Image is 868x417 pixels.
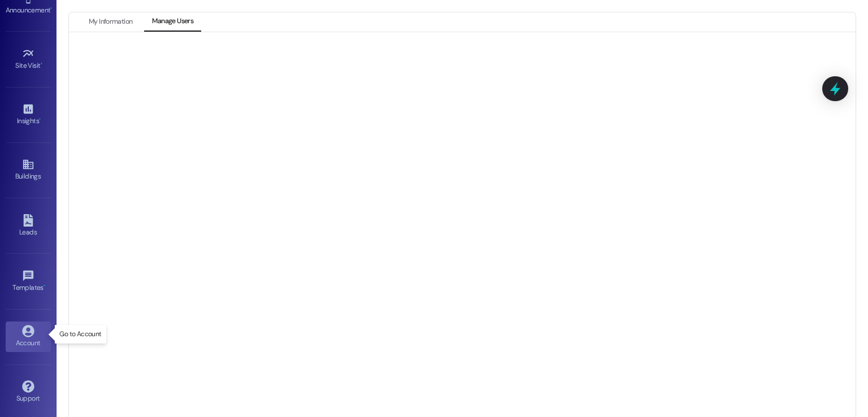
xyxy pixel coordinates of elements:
a: Account [6,322,51,352]
a: Site Visit • [6,44,51,75]
a: Support [6,377,51,407]
button: Manage Users [144,12,201,32]
span: • [39,115,41,123]
a: Insights • [6,99,51,130]
a: Leads [6,211,51,241]
a: Buildings [6,155,51,185]
button: My Information [81,12,140,32]
span: • [44,282,45,290]
span: • [50,5,52,12]
span: • [41,60,42,68]
a: Templates • [6,266,51,297]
